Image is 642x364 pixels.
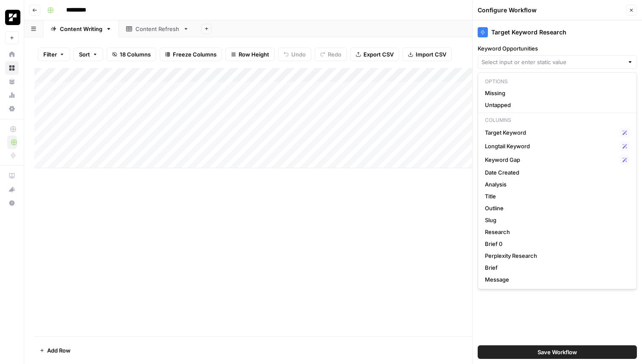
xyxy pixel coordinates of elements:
input: Select input or enter static value [481,58,624,66]
a: AirOps Academy [5,169,19,183]
a: Browse [5,61,19,75]
button: Row Height [225,48,275,61]
span: Untapped [485,101,626,109]
button: Workspace: Replo [5,7,19,28]
button: Import CSV [403,48,452,61]
span: Undo [291,50,306,59]
button: Freeze Columns [160,48,222,61]
button: Help + Support [5,196,19,210]
button: Sort [73,48,103,61]
span: Outline [485,204,626,212]
button: Filter [38,48,70,61]
button: 18 Columns [107,48,156,61]
p: Columns [481,115,633,126]
button: Save Workflow [478,345,637,359]
button: Add Row [34,344,76,357]
div: Target Keyword Research [478,27,637,37]
div: Content Refresh [135,25,180,33]
button: What's new? [5,183,19,196]
div: What's new? [6,183,18,196]
span: Longtail Keyword [485,142,616,150]
span: Date Created [485,168,626,177]
span: Export CSV [363,50,394,59]
button: Undo [278,48,311,61]
a: Home [5,48,19,61]
span: 18 Columns [120,50,151,59]
span: Brief [485,263,626,272]
span: Row Height [239,50,269,59]
label: Keyword Opportunities [478,44,637,53]
img: Replo Logo [5,10,20,25]
a: Content Refresh [119,20,196,37]
div: Content Writing [60,25,102,33]
button: Export CSV [350,48,399,61]
p: Options [481,76,633,87]
a: Usage [5,88,19,102]
span: Missing [485,89,626,97]
span: Brief 0 [485,240,626,248]
span: Save Workflow [538,348,577,356]
a: Your Data [5,75,19,88]
span: Message [485,275,626,284]
span: Perplexity Research [485,251,626,260]
button: Redo [315,48,347,61]
span: Redo [328,50,341,59]
span: Research [485,228,626,236]
span: Title [485,192,626,200]
span: Freeze Columns [173,50,217,59]
span: Filter [43,50,57,59]
a: Settings [5,102,19,116]
span: Keyword Gap [485,155,616,164]
span: Sort [79,50,90,59]
span: Import CSV [416,50,446,59]
a: Content Writing [43,20,119,37]
span: Add Row [47,346,70,355]
span: Target Keyword [485,128,616,137]
span: Analysis [485,180,626,189]
span: Slug [485,216,626,224]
